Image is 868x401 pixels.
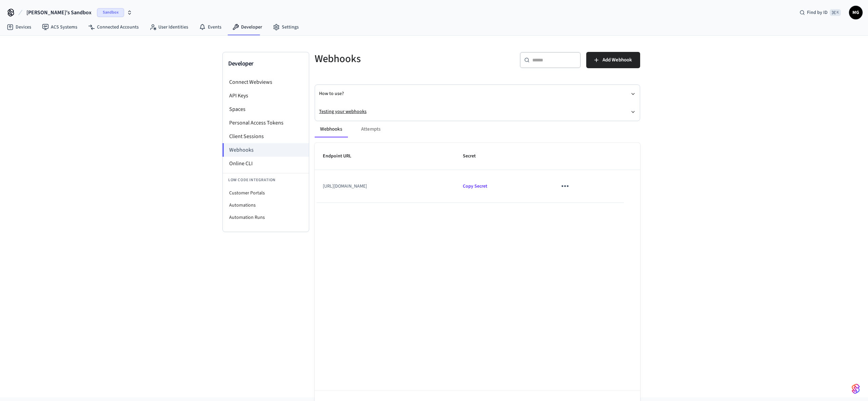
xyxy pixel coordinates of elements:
button: How to use? [319,85,636,103]
a: Developer [227,21,268,33]
span: Endpoint URL [323,151,360,161]
h5: Webhooks [315,52,473,66]
span: ⌘ K [830,9,841,16]
li: Low Code Integration [223,173,309,187]
a: User Identities [144,21,194,33]
li: Customer Portals [223,187,309,199]
div: Find by ID⌘ K [794,6,846,19]
a: Connected Accounts [83,21,144,33]
button: MG [849,6,863,19]
button: Add Webhook [586,52,640,68]
a: Events [194,21,227,33]
li: Connect Webviews [223,75,309,89]
li: Webhooks [222,143,309,157]
span: Secret [463,151,485,161]
a: Settings [268,21,304,33]
button: Webhooks [315,121,348,137]
table: sticky table [315,143,640,203]
li: Automation Runs [223,211,309,224]
span: MG [850,6,862,19]
span: Copied! [463,183,487,190]
span: Add Webhook [603,56,632,64]
li: Client Sessions [223,130,309,143]
td: [URL][DOMAIN_NAME] [315,170,455,203]
button: Testing your webhooks [319,103,636,121]
span: Find by ID [807,9,828,16]
a: ACS Systems [37,21,83,33]
li: API Keys [223,89,309,102]
h3: Developer [228,59,303,69]
span: [PERSON_NAME]'s Sandbox [26,8,92,17]
li: Online CLI [223,157,309,170]
span: Sandbox [97,8,124,17]
li: Personal Access Tokens [223,116,309,130]
li: Automations [223,199,309,211]
img: SeamLogoGradient.69752ec5.svg [852,383,860,394]
li: Spaces [223,102,309,116]
a: Devices [1,21,37,33]
div: ant example [315,121,640,137]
